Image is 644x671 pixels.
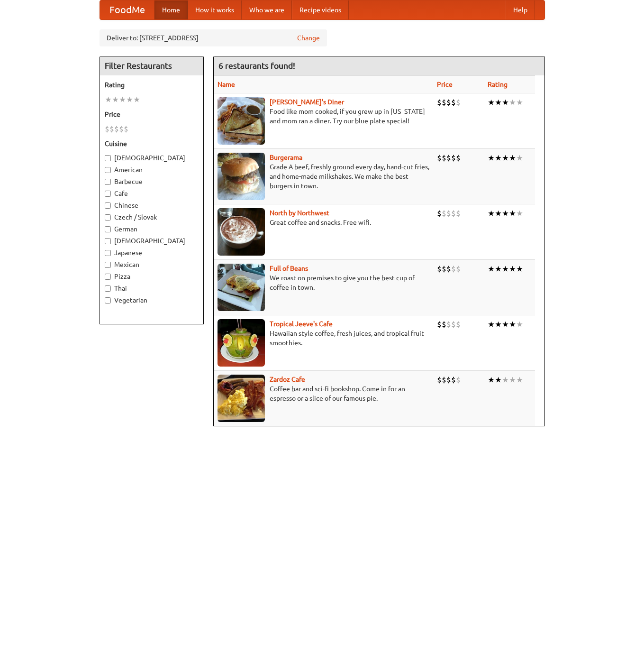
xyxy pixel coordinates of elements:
[109,124,114,134] li: $
[100,0,154,19] a: FoodMe
[100,56,203,75] h4: Filter Restaurants
[495,208,502,219] li: ★
[105,297,111,303] input: Vegetarian
[105,226,111,232] input: German
[442,153,446,163] li: $
[105,214,111,221] input: Czech / Slovak
[105,94,112,105] li: ★
[105,236,199,246] label: [DEMOGRAPHIC_DATA]
[442,208,446,219] li: $
[502,319,509,330] li: ★
[114,124,119,134] li: $
[218,153,265,200] img: burgerama.jpg
[218,61,295,70] ng-pluralize: 6 restaurants found!
[270,320,333,328] a: Tropical Jeeve's Cafe
[119,94,126,105] li: ★
[218,97,265,145] img: sallys.jpg
[442,375,446,385] li: $
[495,319,502,330] li: ★
[509,208,516,219] li: ★
[119,124,124,134] li: $
[112,94,119,105] li: ★
[516,319,523,330] li: ★
[218,384,429,403] p: Coffee bar and sci-fi bookshop. Come in for an espresso or a slice of our famous pie.
[442,264,446,274] li: $
[218,273,429,292] p: We roast on premises to give you the best cup of coffee in town.
[154,0,188,19] a: Home
[270,154,302,161] a: Burgerama
[105,191,111,197] input: Cafe
[105,285,111,292] input: Thai
[437,81,453,88] a: Price
[218,264,265,311] img: beans.jpg
[446,264,451,274] li: $
[105,153,199,163] label: [DEMOGRAPHIC_DATA]
[105,248,199,257] label: Japanese
[105,284,199,293] label: Thai
[218,218,429,227] p: Great coffee and snacks. Free wifi.
[105,139,199,148] h5: Cuisine
[488,319,495,330] li: ★
[502,375,509,385] li: ★
[100,29,327,46] div: Deliver to: [STREET_ADDRESS]
[437,153,442,163] li: $
[218,375,265,422] img: zardoz.jpg
[437,97,442,108] li: $
[451,319,456,330] li: $
[488,264,495,274] li: ★
[451,208,456,219] li: $
[502,264,509,274] li: ★
[105,272,199,281] label: Pizza
[446,208,451,219] li: $
[516,208,523,219] li: ★
[105,260,199,269] label: Mexican
[270,209,329,217] a: North by Northwest
[297,33,320,43] a: Change
[218,208,265,256] img: north.jpg
[292,0,349,19] a: Recipe videos
[218,329,429,348] p: Hawaiian style coffee, fresh juices, and tropical fruit smoothies.
[502,97,509,108] li: ★
[105,110,199,119] h5: Price
[488,97,495,108] li: ★
[446,153,451,163] li: $
[495,97,502,108] li: ★
[516,264,523,274] li: ★
[270,265,308,272] a: Full of Beans
[495,153,502,163] li: ★
[516,153,523,163] li: ★
[456,264,461,274] li: $
[451,375,456,385] li: $
[509,264,516,274] li: ★
[446,319,451,330] li: $
[105,124,109,134] li: $
[451,97,456,108] li: $
[105,295,199,305] label: Vegetarian
[188,0,242,19] a: How it works
[509,319,516,330] li: ★
[488,208,495,219] li: ★
[437,208,442,219] li: $
[105,212,199,222] label: Czech / Slovak
[509,375,516,385] li: ★
[126,94,133,105] li: ★
[456,375,461,385] li: $
[105,177,199,186] label: Barbecue
[437,319,442,330] li: $
[105,179,111,185] input: Barbecue
[105,80,199,90] h5: Rating
[105,165,199,175] label: American
[105,202,111,209] input: Chinese
[218,319,265,367] img: jeeves.jpg
[502,153,509,163] li: ★
[270,98,344,106] a: [PERSON_NAME]'s Diner
[456,97,461,108] li: $
[242,0,292,19] a: Who we are
[509,153,516,163] li: ★
[437,375,442,385] li: $
[437,264,442,274] li: $
[105,262,111,268] input: Mexican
